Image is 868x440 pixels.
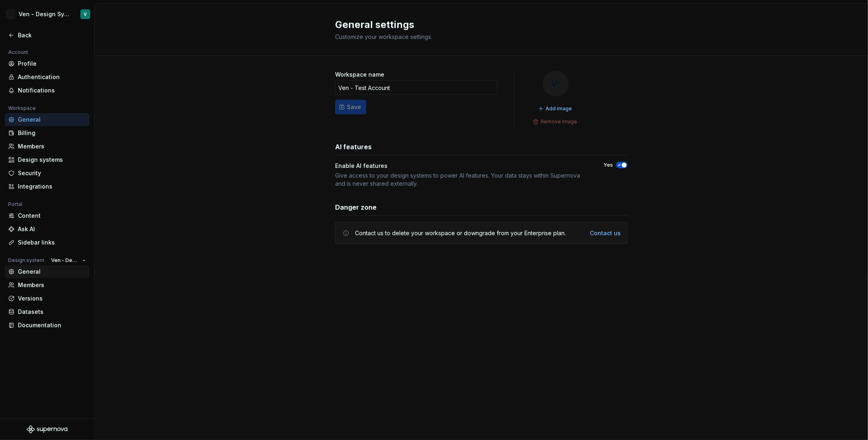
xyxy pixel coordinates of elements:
button: V-Ven - Design System TestV [2,5,93,23]
a: Contact us [590,229,621,237]
a: General [5,265,89,278]
h2: General settings [335,18,618,31]
div: Profile [18,60,86,68]
div: Ask AI [18,225,86,233]
span: Add image [546,105,572,112]
div: Portal [5,200,26,209]
div: Sidebar links [18,238,86,247]
div: Members [18,281,86,289]
h3: Danger zone [335,202,377,212]
div: Security [18,169,86,177]
div: Documentation [18,321,86,329]
div: V- [6,9,15,19]
div: Members [18,142,86,150]
div: Give access to your design systems to power AI features. Your data stays within Supernova and is ... [335,172,589,188]
a: Integrations [5,180,89,193]
a: Ask AI [5,223,89,236]
div: V [84,11,87,17]
div: Design systems [18,156,86,164]
button: Add image [536,103,576,114]
div: Integrations [18,182,86,191]
label: Workspace name [335,71,384,79]
div: Back [18,31,86,39]
svg: Supernova Logo [27,425,67,434]
a: Members [5,140,89,153]
div: Workspace [5,103,39,113]
a: General [5,113,89,126]
a: Profile [5,57,89,70]
div: General [18,116,86,124]
label: Yes [604,162,613,168]
a: Notifications [5,84,89,97]
div: General [18,268,86,276]
div: Design system [5,255,48,265]
span: Ven - Design System Test [51,257,79,264]
div: Ven - Design System Test [19,10,71,18]
a: Sidebar links [5,236,89,249]
a: Billing [5,127,89,140]
div: V- [543,71,569,97]
div: Versions [18,294,86,303]
a: Authentication [5,71,89,84]
a: Security [5,167,89,180]
div: Billing [18,129,86,137]
a: Design systems [5,153,89,166]
div: Account [5,47,31,57]
h3: AI features [335,142,372,152]
div: Datasets [18,308,86,316]
a: Versions [5,292,89,305]
div: Content [18,212,86,220]
span: Customize your workspace settings. [335,33,432,40]
div: Enable AI features [335,162,589,170]
a: Content [5,209,89,222]
div: Contact us to delete your workspace or downgrade from your Enterprise plan. [355,229,566,237]
a: Members [5,279,89,292]
a: Back [5,29,89,42]
a: Datasets [5,305,89,318]
div: Notifications [18,86,86,94]
a: Documentation [5,319,89,332]
div: Authentication [18,73,86,81]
